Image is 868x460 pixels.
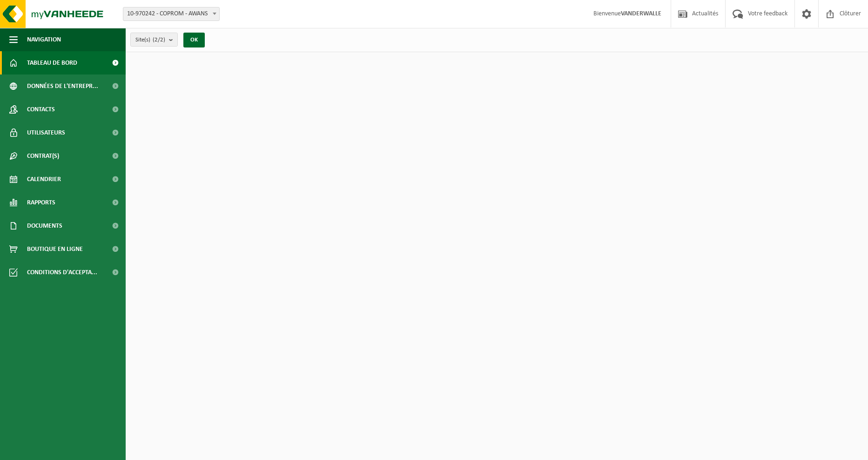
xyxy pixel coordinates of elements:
[621,10,661,17] strong: VANDERWALLE
[123,7,220,21] span: 10-970242 - COPROM - AWANS
[27,28,61,51] span: Navigation
[135,33,165,47] span: Site(s)
[27,98,55,121] span: Contacts
[27,168,61,191] span: Calendrier
[27,121,65,144] span: Utilisateurs
[27,191,55,214] span: Rapports
[130,33,178,47] button: Site(s)(2/2)
[183,33,205,47] button: OK
[123,7,219,20] span: 10-970242 - COPROM - AWANS
[27,237,83,261] span: Boutique en ligne
[153,37,165,43] count: (2/2)
[27,214,62,237] span: Documents
[27,51,77,74] span: Tableau de bord
[27,74,98,98] span: Données de l'entrepr...
[27,261,97,284] span: Conditions d'accepta...
[27,144,59,168] span: Contrat(s)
